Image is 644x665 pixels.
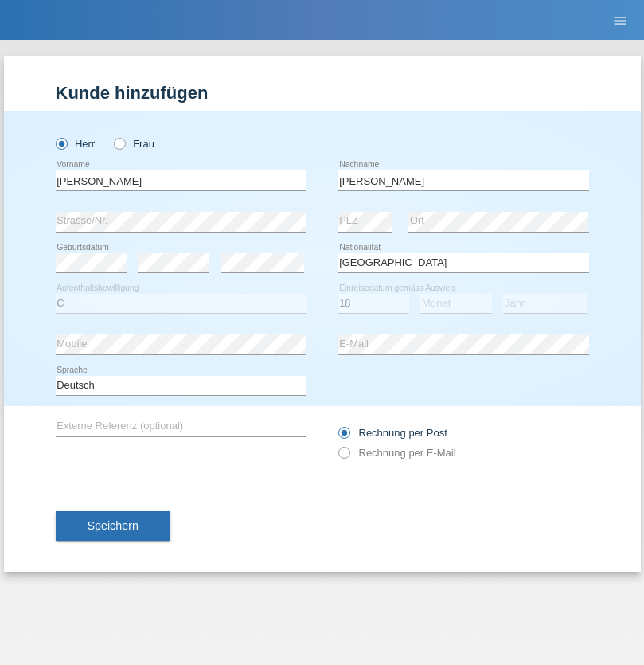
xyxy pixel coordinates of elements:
input: Frau [114,138,124,148]
input: Rechnung per E-Mail [338,447,349,467]
i: menu [612,13,628,29]
button: Speichern [56,511,170,542]
label: Rechnung per E-Mail [338,447,456,459]
input: Rechnung per Post [338,427,349,447]
label: Frau [114,138,154,150]
label: Rechnung per Post [338,427,447,439]
label: Herr [56,138,96,150]
a: menu [604,15,636,25]
span: Speichern [88,519,139,532]
h1: Kunde hinzufügen [56,83,589,103]
input: Herr [56,138,66,148]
